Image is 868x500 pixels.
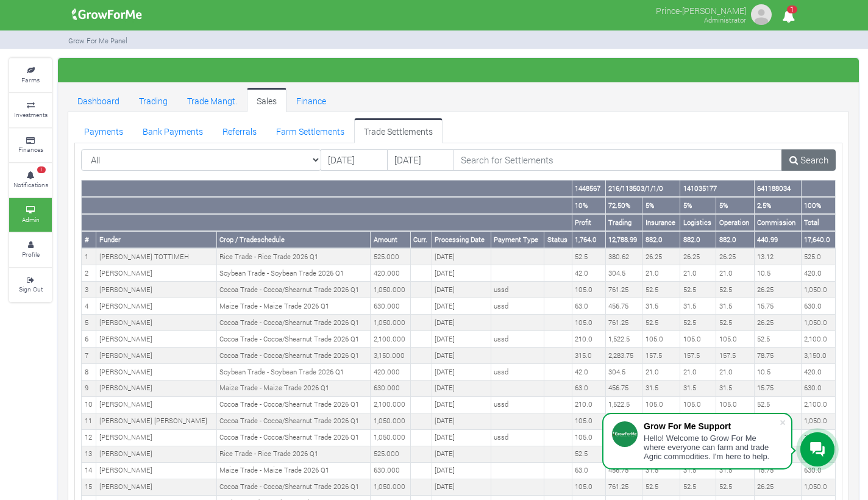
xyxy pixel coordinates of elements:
input: DD/MM/YYYY [387,149,454,171]
td: [DATE] [432,364,491,380]
td: 630.0 [801,298,835,315]
td: 105.0 [572,413,605,429]
th: 2.5% [754,197,801,214]
td: 42.0 [572,364,605,380]
td: Maize Trade - Maize Trade 2026 Q1 [216,298,370,315]
td: 7 [82,348,96,364]
td: [PERSON_NAME] [96,396,217,413]
input: Search for Settlements [454,149,783,171]
td: 78.75 [754,348,801,364]
td: 52.5 [754,396,801,413]
td: 456.75 [605,298,642,315]
div: Hello! Welcome to Grow For Me where everyone can farm and trade Agric commodities. I'm here to help. [644,434,779,461]
small: Grow For Me Panel [68,36,127,45]
a: Profile [9,233,52,266]
td: 31.5 [716,462,754,479]
td: 52.5 [572,248,605,265]
th: 141035177 [680,180,754,197]
td: 12 [82,429,96,446]
td: 157.5 [642,348,680,364]
td: 31.5 [642,298,680,315]
td: 21.0 [680,265,716,282]
td: 42.0 [572,265,605,282]
th: 5% [716,197,754,214]
img: growforme image [68,2,146,27]
th: Crop / Tradeschedule [216,231,370,248]
span: 1 [787,5,797,13]
td: [PERSON_NAME] [96,462,217,479]
td: 761.25 [605,479,642,495]
td: Maize Trade - Maize Trade 2026 Q1 [216,380,370,396]
td: 52.5 [642,315,680,331]
a: Admin [9,198,52,232]
td: 21.0 [642,364,680,380]
td: [PERSON_NAME] [96,364,217,380]
td: 525.000 [371,248,410,265]
td: 761.25 [605,282,642,298]
td: [PERSON_NAME] [96,315,217,331]
td: [DATE] [432,248,491,265]
td: 420.0 [801,364,835,380]
td: 157.5 [716,348,754,364]
td: 210.0 [572,396,605,413]
th: Trading [605,214,642,231]
td: 1,522.5 [605,396,642,413]
small: Admin [22,215,40,224]
td: 525.000 [371,446,410,462]
td: [DATE] [432,298,491,315]
small: Notifications [13,180,48,189]
a: Trade Mangt. [177,88,247,112]
a: Search [781,149,836,171]
td: 26.25 [642,248,680,265]
td: 420.0 [801,265,835,282]
td: 210.0 [572,331,605,348]
th: 440.99 [754,231,801,248]
img: growforme image [749,2,774,27]
td: 525.0 [801,248,835,265]
td: 21.0 [642,265,680,282]
th: 12,788.99 [605,231,642,248]
td: 4 [82,298,96,315]
td: 1,050.0 [801,413,835,429]
small: Farms [21,76,40,84]
td: 105.0 [642,396,680,413]
td: [DATE] [432,265,491,282]
td: 2,100.000 [371,396,410,413]
td: 761.25 [605,413,642,429]
td: 26.25 [716,248,754,265]
td: 9 [82,380,96,396]
th: 1,764.0 [572,231,605,248]
th: Total [801,214,835,231]
td: 105.0 [572,282,605,298]
td: 31.5 [716,380,754,396]
th: Operation [716,214,754,231]
div: Grow For Me Support [644,421,779,431]
td: 105.0 [680,331,716,348]
td: [PERSON_NAME] [96,298,217,315]
td: 456.75 [605,462,642,479]
th: 72.50% [605,197,642,214]
td: 8 [82,364,96,380]
td: 26.25 [754,282,801,298]
td: Cocoa Trade - Cocoa/Shearnut Trade 2026 Q1 [216,429,370,446]
td: 52.5 [642,282,680,298]
td: 63.0 [572,380,605,396]
td: [PERSON_NAME] TOTTIMEH [96,248,217,265]
th: 882.0 [716,231,754,248]
th: Amount [371,231,410,248]
th: 100% [801,197,835,214]
td: [PERSON_NAME] [96,331,217,348]
td: 105.0 [572,479,605,495]
td: 31.5 [716,298,754,315]
td: 10 [82,396,96,413]
td: 31.5 [680,298,716,315]
td: ussd [491,298,544,315]
td: 420.000 [371,265,410,282]
td: 14 [82,462,96,479]
td: 630.000 [371,462,410,479]
td: 1,050.000 [371,315,410,331]
span: 1 [37,166,46,174]
td: 63.0 [572,298,605,315]
td: 2,100.0 [801,331,835,348]
td: Cocoa Trade - Cocoa/Shearnut Trade 2026 Q1 [216,396,370,413]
